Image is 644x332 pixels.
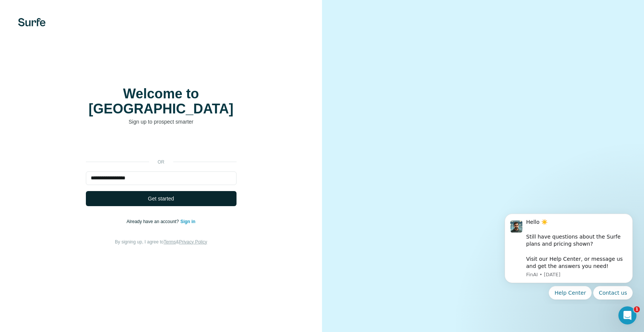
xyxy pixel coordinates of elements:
p: Sign up to prospect smarter [86,118,237,125]
iframe: Schaltfläche „Über Google anmelden“ [82,137,240,153]
p: or [149,159,173,165]
iframe: Intercom live chat [618,306,636,324]
a: Privacy Policy [179,239,207,245]
button: Get started [86,191,237,206]
a: Sign in [180,219,195,224]
iframe: Intercom notifications message [493,207,644,304]
span: Already have an account? [127,219,180,224]
a: Terms [164,239,176,245]
h1: Welcome to [GEOGRAPHIC_DATA] [86,86,237,116]
span: Get started [148,195,174,202]
span: 1 [634,306,640,312]
span: By signing up, I agree to & [115,239,207,245]
img: Surfe's logo [18,18,46,26]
